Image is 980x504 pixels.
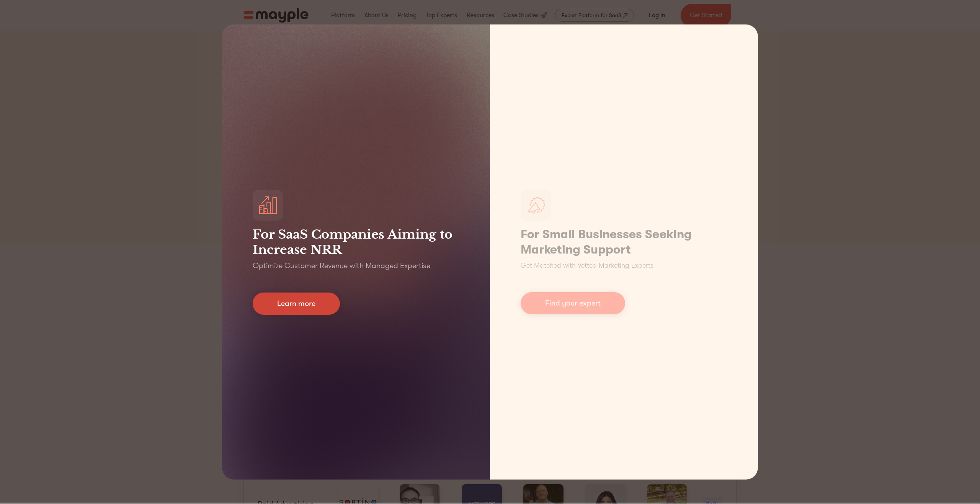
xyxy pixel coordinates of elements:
[253,227,459,257] h3: For SaaS Companies Aiming to Increase NRR
[521,292,625,314] a: Find your expert
[253,260,430,271] p: Optimize Customer Revenue with Managed Expertise
[253,293,340,315] a: Learn more
[521,227,727,257] h1: For Small Businesses Seeking Marketing Support
[521,260,653,271] p: Get Matched with Vetted Marketing Experts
